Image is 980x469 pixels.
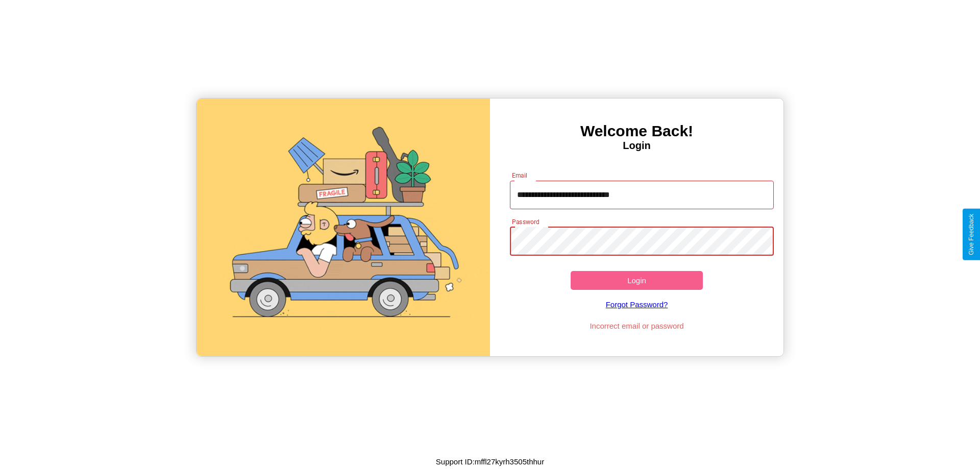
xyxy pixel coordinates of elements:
a: Forgot Password? [505,290,769,319]
h3: Welcome Back! [490,122,783,140]
p: Support ID: mffl27kyrh3505thhur [436,455,544,468]
h4: Login [490,140,783,152]
label: Email [512,171,528,180]
img: gif [197,98,490,356]
label: Password [512,217,539,226]
p: Incorrect email or password [505,319,769,333]
div: Give Feedback [968,214,975,255]
button: Login [571,271,703,290]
